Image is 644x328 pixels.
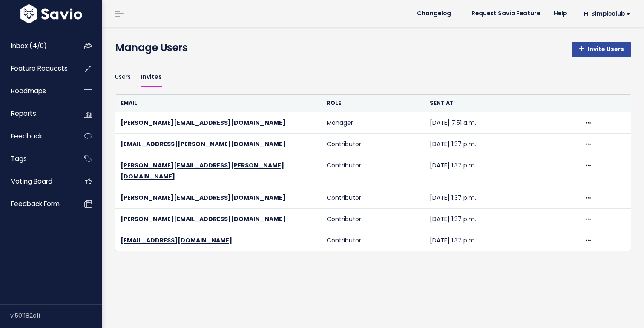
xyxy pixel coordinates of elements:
[322,134,425,155] td: Contributor
[121,236,232,245] a: [EMAIL_ADDRESS][DOMAIN_NAME]
[115,40,187,55] h4: Manage Users
[2,81,71,101] a: Roadmaps
[2,36,71,56] a: Inbox (4/0)
[322,112,425,134] td: Manager
[2,127,71,146] a: Feedback
[2,104,71,124] a: Reports
[2,194,71,214] a: Feedback form
[547,7,574,20] a: Help
[121,140,285,148] a: [EMAIL_ADDRESS][PERSON_NAME][DOMAIN_NAME]
[11,199,60,208] span: Feedback form
[322,187,425,208] td: Contributor
[322,208,425,230] td: Contributor
[121,161,284,180] a: [PERSON_NAME][EMAIL_ADDRESS][PERSON_NAME][DOMAIN_NAME]
[10,305,102,327] div: v.501182c1f
[574,7,637,20] a: Hi simpleclub
[584,11,630,17] span: Hi simpleclub
[2,149,71,169] a: Tags
[11,132,42,141] span: Feedback
[417,11,451,17] span: Changelog
[121,193,285,202] a: [PERSON_NAME][EMAIL_ADDRESS][DOMAIN_NAME]
[425,112,579,134] td: [DATE] 7:51 a.m.
[11,154,27,163] span: Tags
[322,230,425,251] td: Contributor
[425,95,579,112] th: Sent at
[18,4,84,23] img: logo-white.9d6f32f41409.svg
[11,64,68,73] span: Feature Requests
[322,155,425,187] td: Contributor
[11,86,46,95] span: Roadmaps
[2,59,71,78] a: Feature Requests
[141,67,162,87] a: Invites
[11,109,36,118] span: Reports
[425,230,579,251] td: [DATE] 1:37 p.m.
[121,215,285,223] a: [PERSON_NAME][EMAIL_ADDRESS][DOMAIN_NAME]
[572,42,631,57] a: Invite Users
[322,95,425,112] th: Role
[425,134,579,155] td: [DATE] 1:37 p.m.
[2,172,71,191] a: Voting Board
[121,118,285,127] a: [PERSON_NAME][EMAIL_ADDRESS][DOMAIN_NAME]
[11,41,47,50] span: Inbox (4/0)
[115,95,322,112] th: Email
[425,208,579,230] td: [DATE] 1:37 p.m.
[425,187,579,208] td: [DATE] 1:37 p.m.
[465,7,547,20] a: Request Savio Feature
[425,155,579,187] td: [DATE] 1:37 p.m.
[11,177,52,186] span: Voting Board
[115,67,131,87] a: Users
